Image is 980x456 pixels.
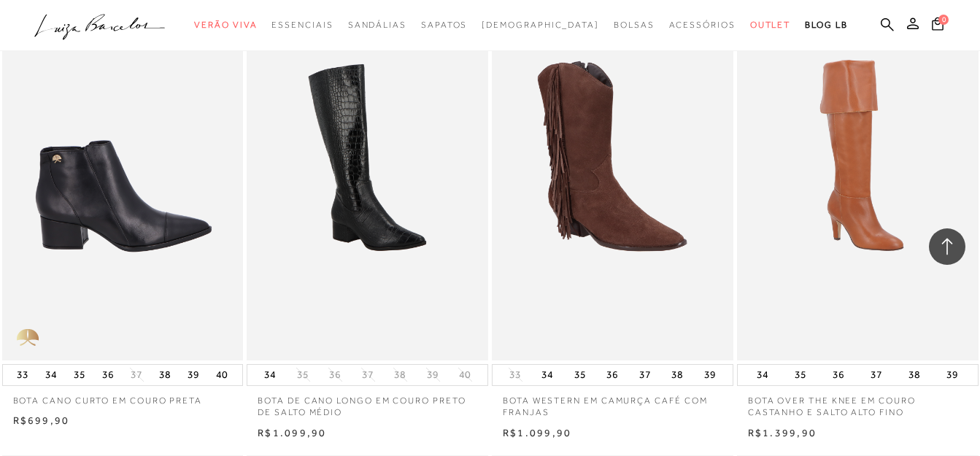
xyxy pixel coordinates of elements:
a: categoryNavScreenReaderText [421,12,467,39]
span: [DEMOGRAPHIC_DATA] [482,20,599,30]
span: 0 [938,15,949,25]
button: 37 [358,368,378,382]
button: 34 [260,365,280,385]
button: 36 [325,368,345,382]
span: Verão Viva [194,20,257,30]
button: 35 [69,365,90,385]
button: 38 [390,368,410,382]
span: R$1.399,90 [748,427,817,438]
a: BLOG LB [805,12,847,39]
button: 36 [828,365,849,385]
span: Sapatos [421,20,467,30]
button: 37 [866,365,887,385]
button: 37 [635,365,655,385]
button: 33 [12,365,33,385]
span: Sandálias [348,20,406,30]
span: R$1.099,90 [258,427,326,438]
button: 39 [423,368,443,382]
a: categoryNavScreenReaderText [669,12,736,39]
button: 34 [752,365,773,385]
button: 35 [570,365,590,385]
button: 0 [927,16,948,36]
a: categoryNavScreenReaderText [750,12,791,39]
span: BLOG LB [805,20,847,30]
a: noSubCategoriesText [482,12,599,39]
button: 38 [904,365,925,385]
a: BOTA OVER THE KNEE EM COURO CASTANHO E SALTO ALTO FINO [737,386,979,420]
button: 34 [537,365,557,385]
img: golden_caliandra_v6.png [2,317,53,360]
button: 40 [455,368,475,382]
span: R$699,90 [13,414,70,426]
button: 36 [602,365,622,385]
button: 39 [942,365,962,385]
button: 39 [183,365,204,385]
button: 40 [212,365,232,385]
a: categoryNavScreenReaderText [271,12,333,39]
span: Bolsas [614,20,655,30]
a: BOTA WESTERN EM CAMURÇA CAFÉ COM FRANJAS [492,386,733,420]
span: Outlet [750,20,791,30]
button: 37 [126,368,147,382]
a: BOTA CANO CURTO EM COURO PRETA [2,386,244,407]
a: BOTA DE CANO LONGO EM COURO PRETO DE SALTO MÉDIO [247,386,488,420]
button: 35 [790,365,811,385]
button: 38 [667,365,687,385]
a: categoryNavScreenReaderText [614,12,655,39]
a: categoryNavScreenReaderText [194,12,257,39]
button: 34 [41,365,61,385]
button: 33 [505,368,525,382]
span: R$1.099,90 [503,427,571,438]
button: 35 [293,368,313,382]
span: Acessórios [669,20,736,30]
span: Essenciais [271,20,333,30]
button: 38 [155,365,175,385]
button: 39 [700,365,720,385]
a: categoryNavScreenReaderText [348,12,406,39]
button: 36 [98,365,118,385]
